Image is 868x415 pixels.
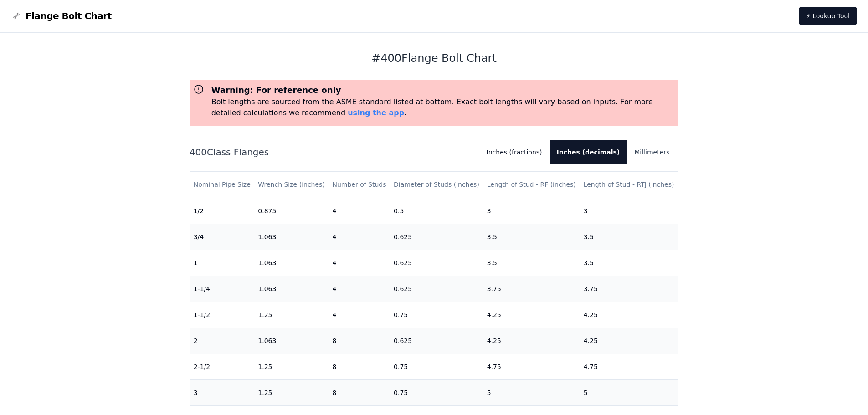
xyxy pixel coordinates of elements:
[483,224,580,250] td: 3.5
[390,172,483,198] th: Diameter of Studs (inches)
[190,328,255,354] td: 2
[580,302,678,328] td: 4.25
[329,224,390,250] td: 4
[390,354,483,379] td: 0.75
[390,379,483,405] td: 0.75
[580,198,678,224] td: 3
[329,354,390,379] td: 8
[254,379,329,405] td: 1.25
[390,198,483,224] td: 0.5
[483,302,580,328] td: 4.25
[190,224,255,250] td: 3/4
[190,198,255,224] td: 1/2
[483,379,580,405] td: 5
[580,379,678,405] td: 5
[190,250,255,276] td: 1
[254,224,329,250] td: 1.063
[211,84,675,97] h3: Warning: For reference only
[190,276,255,302] td: 1-1/4
[190,302,255,328] td: 1-1/2
[211,97,675,118] p: Bolt lengths are sourced from the ASME standard listed at bottom. Exact bolt lengths will vary ba...
[390,328,483,354] td: 0.625
[329,198,390,224] td: 4
[390,224,483,250] td: 0.625
[329,302,390,328] td: 4
[254,276,329,302] td: 1.063
[483,328,580,354] td: 4.25
[390,276,483,302] td: 0.625
[580,172,678,198] th: Length of Stud - RTJ (inches)
[190,354,255,379] td: 2-1/2
[329,172,390,198] th: Number of Studs
[329,250,390,276] td: 4
[254,250,329,276] td: 1.063
[483,250,580,276] td: 3.5
[580,328,678,354] td: 4.25
[254,354,329,379] td: 1.25
[254,198,329,224] td: 0.875
[26,10,112,22] span: Flange Bolt Chart
[799,7,857,25] a: ⚡ Lookup Tool
[479,140,550,164] button: Inches (fractions)
[348,108,404,117] a: using the app
[483,198,580,224] td: 3
[254,328,329,354] td: 1.063
[329,328,390,354] td: 8
[254,302,329,328] td: 1.25
[329,276,390,302] td: 4
[11,10,112,22] a: Flange Bolt Chart LogoFlange Bolt Chart
[627,140,677,164] button: Millimeters
[390,250,483,276] td: 0.625
[580,354,678,379] td: 4.75
[580,250,678,276] td: 3.5
[190,146,472,159] h2: 400 Class Flanges
[329,379,390,405] td: 8
[580,276,678,302] td: 3.75
[483,172,580,198] th: Length of Stud - RF (inches)
[190,379,255,405] td: 3
[254,172,329,198] th: Wrench Size (inches)
[483,354,580,379] td: 4.75
[483,276,580,302] td: 3.75
[190,172,255,198] th: Nominal Pipe Size
[190,51,679,66] h1: # 400 Flange Bolt Chart
[11,10,22,21] img: Flange Bolt Chart Logo
[580,224,678,250] td: 3.5
[390,302,483,328] td: 0.75
[550,140,627,164] button: Inches (decimals)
